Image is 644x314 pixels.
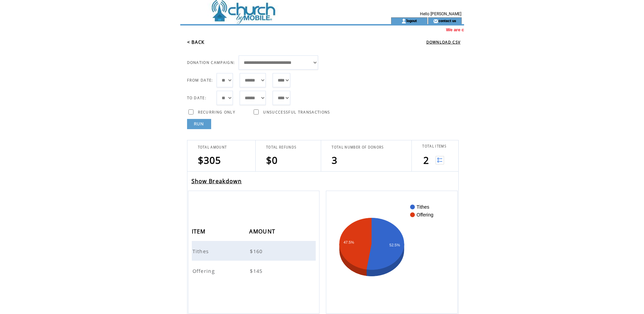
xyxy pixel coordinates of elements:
[198,154,221,167] span: $305
[426,40,461,45] a: DOWNLOAD CSV
[192,229,207,233] a: ITEM
[423,154,429,167] span: 2
[187,95,207,100] span: TO DATE:
[417,212,434,217] text: Offering
[192,248,211,255] span: Tithes
[417,204,429,210] text: Tithes
[389,243,400,247] text: 52.5%
[187,119,211,129] a: RUN
[250,248,264,255] span: $160
[332,154,337,167] span: 3
[249,229,277,233] a: AMOUNT
[420,12,461,16] span: Hello [PERSON_NAME]
[192,247,211,254] a: Tithes
[436,156,444,164] img: View list
[266,145,296,150] span: TOTAL REFUNDS
[263,110,330,115] span: UNSUCCESSFUL TRANSACTIONS
[187,39,205,45] a: < BACK
[198,110,236,115] span: RECURRING ONLY
[332,145,384,150] span: TOTAL NUMBER OF DONORS
[249,226,277,239] span: AMOUNT
[336,201,447,303] svg: A chart.
[198,145,227,150] span: TOTAL AMOUNT
[180,27,464,32] marquee: We are currently experiencing an issue with opt-ins to Keywords. You may still send a SMS and MMS...
[192,267,217,274] span: Offering
[266,154,278,167] span: $0
[250,267,264,274] span: $145
[344,240,354,244] text: 47.5%
[401,18,406,24] img: account_icon.gif
[187,78,213,83] span: FROM DATE:
[433,18,438,24] img: contact_us_icon.gif
[406,18,417,23] a: logout
[422,144,446,149] span: TOTAL ITEMS
[191,177,242,185] a: Show Breakdown
[438,18,456,23] a: contact us
[187,60,235,65] span: DONATION CAMPAIGN:
[192,267,217,273] a: Offering
[192,226,207,239] span: ITEM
